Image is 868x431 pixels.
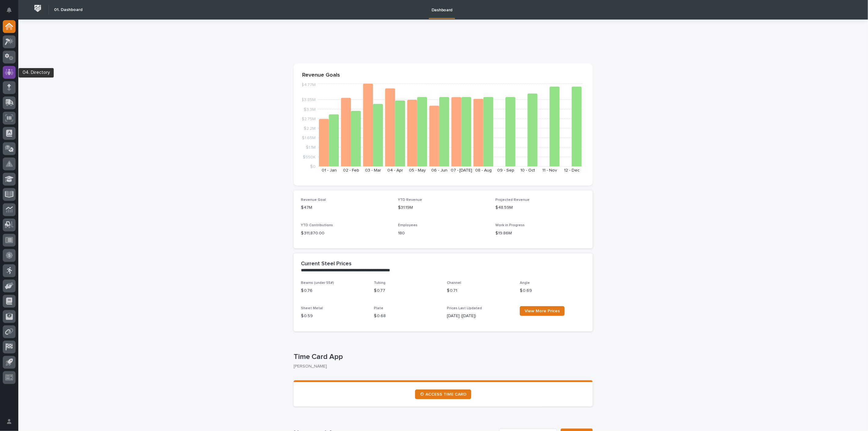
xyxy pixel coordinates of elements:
text: 07 - [DATE] [451,168,472,172]
span: Prices Last Updated [447,306,482,310]
p: 180 [398,230,488,237]
text: 12 - Dec [564,168,580,172]
span: Angle [520,281,530,285]
text: 06 - Jun [431,168,447,172]
a: View More Prices [520,306,565,316]
span: Employees [398,223,418,227]
tspan: $3.85M [301,98,316,102]
img: Workspace Logo [32,3,43,14]
p: $ 0.59 [301,313,367,319]
tspan: $3.3M [304,107,316,112]
p: $ 0.68 [374,313,439,319]
span: Channel [447,281,461,285]
div: Notifications [8,7,16,17]
p: $ 0.77 [374,288,439,294]
text: 11 - Nov [543,168,557,172]
span: Projected Revenue [495,198,530,202]
span: Work in Progress [495,223,525,227]
span: Beams (under 55#) [301,281,334,285]
span: View More Prices [525,309,560,313]
span: Sheet Metal [301,306,323,310]
span: YTD Revenue [398,198,422,202]
text: 05 - May [409,168,426,172]
text: 03 - Mar [365,168,381,172]
text: 08 - Aug [476,168,492,172]
span: Revenue Goal [301,198,326,202]
text: 04 - Apr [387,168,403,172]
tspan: $0 [310,165,316,169]
p: [DATE] ([DATE]) [447,313,512,319]
p: $ 311,870.00 [301,230,391,237]
p: Time Card App [294,353,590,361]
text: 09 - Sep [497,168,514,172]
button: Notifications [3,4,16,16]
tspan: $550K [303,155,316,159]
a: ⏲ ACCESS TIME CARD [415,389,471,399]
p: $ 0.71 [447,288,512,294]
tspan: $4.77M [301,83,316,87]
h2: 01. Dashboard [54,7,82,13]
p: $ 0.76 [301,288,367,294]
text: 10 - Oct [520,168,535,172]
tspan: $1.65M [302,136,316,140]
span: Tubing [374,281,385,285]
span: ⏲ ACCESS TIME CARD [420,392,466,397]
h2: Current Steel Prices [301,261,352,267]
tspan: $1.1M [306,146,316,150]
p: $48.59M [495,205,585,211]
tspan: $2.75M [302,117,316,121]
text: 02 - Feb [343,168,359,172]
text: 01 - Jan [322,168,337,172]
p: $19.86M [495,230,585,237]
tspan: $2.2M [304,126,316,131]
span: Plate [374,306,383,310]
p: [PERSON_NAME] [294,364,588,369]
p: $47M [301,205,391,211]
span: YTD Contributions [301,223,333,227]
p: $31.19M [398,205,488,211]
p: $ 0.69 [520,288,585,294]
p: Revenue Goals [302,72,584,79]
